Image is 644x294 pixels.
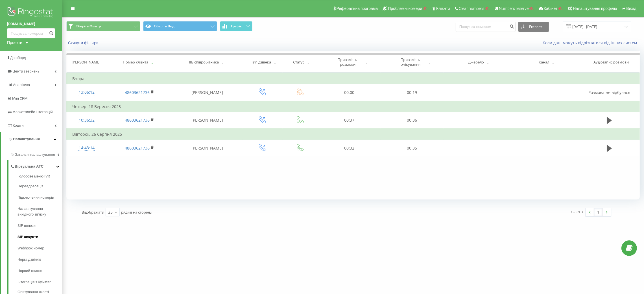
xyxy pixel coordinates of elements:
[18,174,62,181] a: Голосове меню IVR
[10,56,26,60] span: Дашборд
[468,60,484,65] div: Джерело
[626,6,636,11] span: Вихід
[539,60,549,65] div: Канал
[143,21,217,31] button: Оберіть Вид
[593,60,629,65] div: Аудіозапис розмови
[499,6,529,11] span: Numbers reserve
[13,83,30,87] span: Аналiтика
[12,69,40,73] span: Центр звернень
[337,6,378,11] span: Реферальна програма
[318,112,381,129] td: 00:37
[67,101,640,112] td: Четвер, 18 Вересня 2025
[18,254,62,265] a: Черга дзвінків
[13,123,23,128] span: Кошти
[18,245,44,251] span: Webhook номер
[82,210,104,215] span: Відображати
[125,117,150,123] a: 48603621736
[18,203,62,220] a: Налаштування вихідного зв’язку
[10,148,62,160] a: Загальні налаштування
[18,279,51,285] span: Інтеграція з Kyivstar
[18,223,36,229] span: SIP шлюзи
[10,160,62,172] a: Віртуальна АТС
[72,115,101,126] div: 10:36:32
[18,195,54,200] span: Підключення номерів
[66,21,140,31] button: Оберіть Фільтр
[67,73,640,84] td: Вчора
[172,84,242,101] td: [PERSON_NAME]
[18,277,62,288] a: Інтеграція з Kyivstar
[594,208,602,216] a: 1
[1,132,62,146] a: Налаштування
[18,181,62,192] a: Переадресація
[72,87,101,98] div: 13:06:12
[571,209,583,215] div: 1 - 3 з 3
[543,40,640,45] a: Коли дані можуть відрізнятися вiд інших систем
[67,129,640,140] td: Вівторок, 26 Серпня 2025
[108,209,113,215] div: 25
[15,164,43,169] span: Віртуальна АТС
[125,90,150,95] a: 48603621736
[456,22,516,32] input: Пошук за номером
[18,206,59,217] span: Налаштування вихідного зв’язку
[220,21,252,31] button: Графік
[123,60,148,65] div: Номер клієнта
[12,96,27,100] span: Mini CRM
[172,112,242,129] td: [PERSON_NAME]
[125,145,150,151] a: 48603621736
[231,24,242,28] span: Графік
[251,60,271,65] div: Тип дзвінка
[13,137,40,141] span: Налаштування
[388,6,422,11] span: Проблемні номери
[293,60,304,65] div: Статус
[172,140,242,156] td: [PERSON_NAME]
[18,234,38,240] span: SIP акаунти
[76,24,101,28] span: Оберіть Фільтр
[18,174,50,179] span: Голосове меню IVR
[333,57,363,67] div: Тривалість розмови
[66,40,101,45] button: Скинути фільтри
[588,90,630,95] span: Розмова не відбулась
[121,210,152,215] span: рядків на сторінці
[18,268,42,274] span: Чорний список
[18,231,62,243] a: SIP акаунти
[436,6,450,11] span: Клієнти
[518,22,549,32] button: Експорт
[7,21,55,27] a: [DOMAIN_NAME]
[72,60,100,65] div: [PERSON_NAME]
[459,6,484,11] span: Clear numbers
[381,84,444,101] td: 00:19
[18,265,62,277] a: Чорний список
[318,84,381,101] td: 00:00
[18,243,62,254] a: Webhook номер
[381,140,444,156] td: 00:35
[7,40,22,45] div: Проекти
[396,57,426,67] div: Тривалість очікування
[7,28,55,38] input: Пошук за номером
[18,257,41,262] span: Черга дзвінків
[7,6,55,20] img: Ringostat logo
[18,183,43,189] span: Переадресація
[381,112,444,129] td: 00:36
[18,220,62,231] a: SIP шлюзи
[12,110,53,114] span: Маркетплейс інтеграцій
[544,6,558,11] span: Кабінет
[187,60,219,65] div: ПІБ співробітника
[15,152,55,157] span: Загальні налаштування
[18,192,62,203] a: Підключення номерів
[318,140,381,156] td: 00:32
[573,6,617,11] span: Налаштування профілю
[72,142,101,153] div: 14:43:14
